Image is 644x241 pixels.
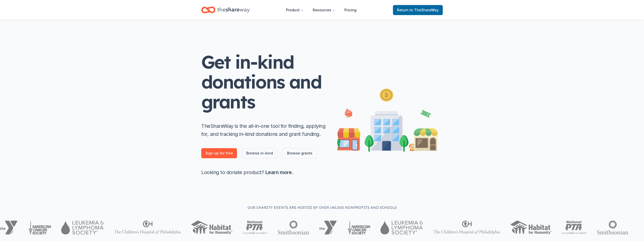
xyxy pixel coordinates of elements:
[283,148,317,158] a: Browse grants
[340,5,360,15] a: Pricing
[410,8,439,12] span: to TheShareWay
[201,52,327,112] h1: Get in-kind donations and grants
[393,5,443,15] a: Returnto TheShareWay
[114,221,181,234] img: The Children's Hospital of Philadelphia
[265,169,292,175] a: Learn more
[562,221,587,234] img: National PTA
[61,221,104,234] img: Leukemia & Lymphoma Society
[510,221,552,234] img: Habitat for Humanity
[309,5,339,15] button: Resources
[337,87,438,152] img: Illustration for landing page
[433,221,500,234] img: The Children's Hospital of Philadelphia
[191,221,232,234] img: Habitat for Humanity
[201,4,250,16] a: Home
[201,168,327,176] p: Looking to donate product? .
[201,122,327,138] p: TheShareWay is the all-in-one tool for finding, applying for, and tracking in-kind donations and ...
[380,221,423,234] img: Leukemia & Lymphoma Society
[243,221,268,234] img: National PTA
[201,148,237,158] a: Sign up for free
[319,221,338,234] img: YMCA
[282,4,360,16] nav: Main
[348,221,371,234] img: American Cancer Society
[28,221,51,234] img: American Cancer Society
[397,7,439,13] span: Return
[597,221,628,234] img: Smithsonian
[278,221,309,234] img: Smithsonian
[242,148,277,158] a: Browse in-kind
[282,5,308,15] button: Product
